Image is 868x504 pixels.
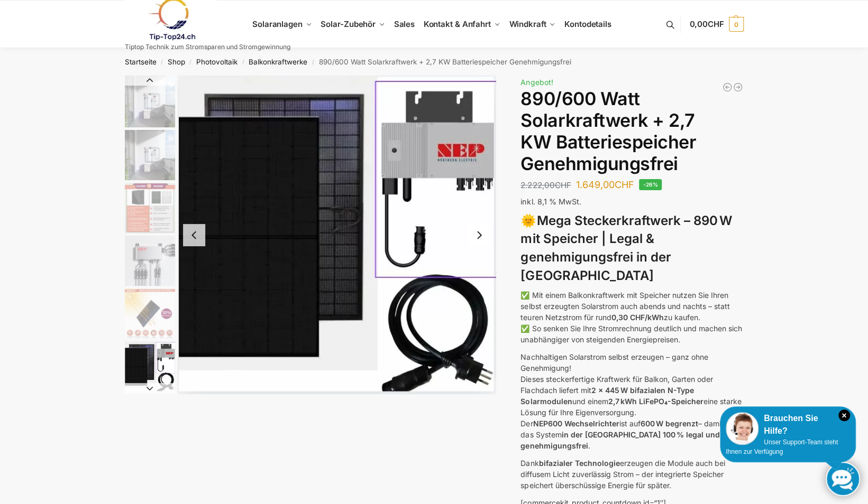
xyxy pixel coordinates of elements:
[520,458,743,491] p: Dank erzeugen die Module auch bei diffusem Licht zuverlässig Strom – der integrierte Speicher spe...
[307,58,318,67] span: /
[125,44,290,50] p: Tiptop Technik zum Stromsparen und Stromgewinnung
[554,180,571,190] span: CHF
[178,76,496,394] img: Balkonkraftwerk 860
[424,19,491,29] span: Kontakt & Anfahrt
[708,19,724,29] span: CHF
[520,212,743,285] h3: 🌞
[122,234,175,287] li: 4 / 12
[729,17,744,32] span: 0
[196,58,237,66] a: Photovoltaik
[608,397,703,406] strong: 2,7 kWh LiFePO₄-Speicher
[419,1,505,48] a: Kontakt & Anfahrt
[722,82,733,92] a: Balkonkraftwerk 445/600 Watt Bificial
[122,287,175,340] li: 5 / 12
[726,412,850,437] div: Brauchen Sie Hilfe?
[689,19,724,29] span: 0,00
[468,224,490,246] button: Next slide
[838,409,850,421] i: Schließen
[237,58,249,67] span: /
[564,19,611,29] span: Kontodetails
[689,8,743,40] a: 0,00CHF 0
[520,88,743,174] h1: 890/600 Watt Solarkraftwerk + 2,7 KW Batteriespeicher Genehmigungsfrei
[122,181,175,234] li: 3 / 12
[125,58,157,66] a: Startseite
[157,58,168,67] span: /
[505,1,560,48] a: Windkraft
[733,82,743,92] a: Balkonkraftwerk 890 Watt Solarmodulleistung mit 2kW/h Zendure Speicher
[249,58,307,66] a: Balkonkraftwerke
[125,183,175,233] img: Bificial im Vergleich zu billig Modulen
[168,58,185,66] a: Shop
[125,288,175,339] img: Bificial 30 % mehr Leistung
[520,213,732,283] strong: Mega Steckerkraftwerk – 890 W mit Speicher | Legal & genehmigungsfrei in der [GEOGRAPHIC_DATA]
[639,179,662,190] span: -26%
[520,430,719,450] strong: in der [GEOGRAPHIC_DATA] 100 % legal und genehmigungsfrei
[394,19,415,29] span: Sales
[520,180,571,190] bdi: 2.222,00
[125,383,175,394] button: Next slide
[321,19,376,29] span: Solar-Zubehör
[520,386,693,406] strong: 2 x 445 W bifazialen N-Type Solarmodulen
[122,128,175,181] li: 2 / 12
[726,412,759,445] img: Customer service
[125,341,175,391] img: Balkonkraftwerk 860
[520,78,553,87] span: Angebot!
[614,179,634,190] span: CHF
[106,48,762,76] nav: Breadcrumb
[122,76,175,128] li: 1 / 12
[125,236,175,286] img: BDS1000
[125,76,175,127] img: Balkonkraftwerk mit 2,7kw Speicher
[520,290,743,345] p: ✅ Mit einem Balkonkraftwerk mit Speicher nutzen Sie Ihren selbst erzeugten Solarstrom auch abends...
[560,1,616,48] a: Kontodetails
[640,419,698,428] strong: 600 W begrenzt
[122,340,175,393] li: 6 / 12
[389,1,419,48] a: Sales
[520,351,743,451] p: Nachhaltigen Solarstrom selbst erzeugen – ganz ohne Genehmigung! Dieses steckerfertige Kraftwerk ...
[509,19,546,29] span: Windkraft
[726,438,838,455] span: Unser Support-Team steht Ihnen zur Verfügung
[178,76,496,394] li: 6 / 12
[533,419,619,428] strong: NEP600 Wechselrichter
[520,197,581,206] span: inkl. 8,1 % MwSt.
[122,393,175,445] li: 7 / 12
[538,459,619,468] strong: bifazialer Technologie
[125,75,175,86] button: Previous slide
[185,58,196,67] span: /
[316,1,389,48] a: Solar-Zubehör
[611,313,663,322] strong: 0,30 CHF/kWh
[125,130,175,180] img: Balkonkraftwerk mit 2,7kw Speicher
[183,224,205,246] button: Previous slide
[252,19,303,29] span: Solaranlagen
[575,179,634,190] bdi: 1.649,00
